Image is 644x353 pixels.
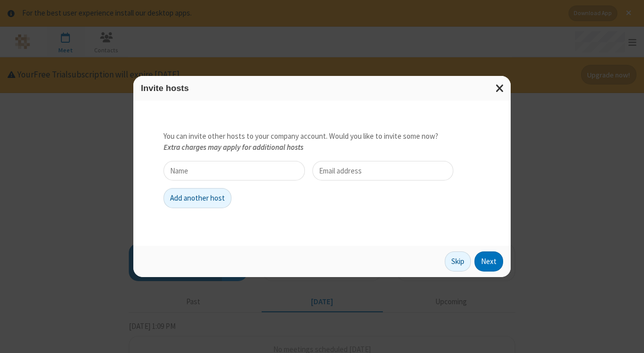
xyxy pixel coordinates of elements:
[164,161,305,181] input: Name
[164,142,303,152] strong: Extra charges may apply for additional hosts
[141,83,503,93] h3: Invite hosts
[164,188,231,208] button: Add another host
[490,76,511,101] button: Close modal
[445,251,471,272] button: Skip
[164,131,480,153] p: You can invite other hosts to your company account. Would you like to invite some now?
[312,161,454,181] input: Email address
[474,251,503,272] button: Next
